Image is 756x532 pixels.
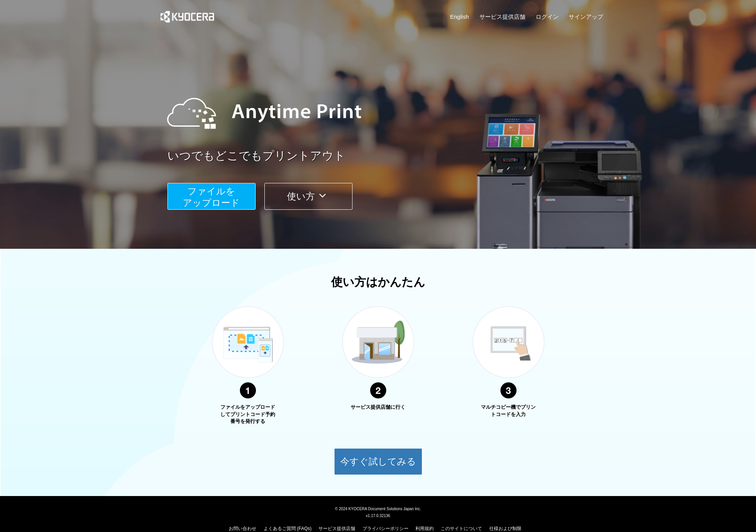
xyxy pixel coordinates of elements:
a: プライバシーポリシー [362,526,408,531]
a: ログイン [536,13,559,21]
button: ファイルを​​アップロード [167,183,256,210]
span: © 2024 KYOCERA Document Solutions Japan Inc. [335,506,421,511]
a: 仕様および制限 [489,526,521,531]
span: v1.17.0.32136 [366,513,390,518]
p: サービス提供店舗に行く [349,404,407,411]
a: サインアップ [569,13,603,21]
a: サービス提供店舗 [318,526,355,531]
span: ファイルを ​​アップロード [183,186,240,208]
button: 今すぐ試してみる [334,448,422,475]
button: 使い方 [264,183,353,210]
a: このサイトについて [441,526,482,531]
p: マルチコピー機でプリントコードを入力 [480,404,537,418]
a: いつでもどこでもプリントアウト [167,148,608,164]
p: ファイルをアップロードしてプリントコード予約番号を発行する [219,404,277,425]
a: よくあるご質問 (FAQs) [264,526,312,531]
a: English [450,13,469,21]
a: 利用規約 [415,526,434,531]
a: サービス提供店舗 [479,13,525,21]
a: お問い合わせ [229,526,256,531]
